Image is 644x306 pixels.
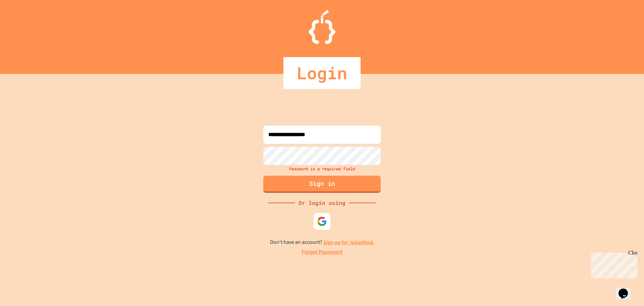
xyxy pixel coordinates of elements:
[270,238,374,247] p: Don't have an account?
[616,279,637,299] iframe: chat widget
[3,3,46,43] div: Chat with us now!Close
[588,250,637,278] iframe: chat widget
[295,199,349,207] div: Or login using
[317,216,327,226] img: google-icon.svg
[323,239,374,246] a: Sign up for JuiceMind.
[283,57,361,89] div: Login
[309,10,335,44] img: Logo.svg
[263,176,381,193] button: Sign in
[262,165,382,172] div: Password is a required field
[302,248,342,256] a: Forgot Password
